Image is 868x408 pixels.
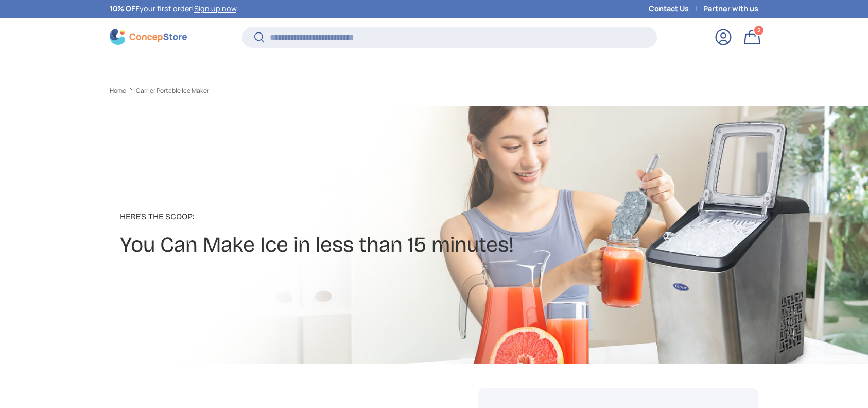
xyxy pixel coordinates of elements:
a: Sign up now [194,4,236,13]
a: Partner with us [703,3,758,14]
img: ConcepStore [110,29,187,45]
nav: Breadcrumbs [110,86,454,95]
h2: You Can Make Ice in less than 15 minutes! [120,231,514,259]
span: 2 [757,26,761,34]
a: Contact Us [649,3,703,14]
p: your first order! . [110,3,238,14]
a: Home [110,88,126,94]
strong: 10% OFF [110,4,140,13]
p: Here's the Scoop: [120,210,514,223]
a: Carrier Portable Ice Maker [136,88,209,94]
